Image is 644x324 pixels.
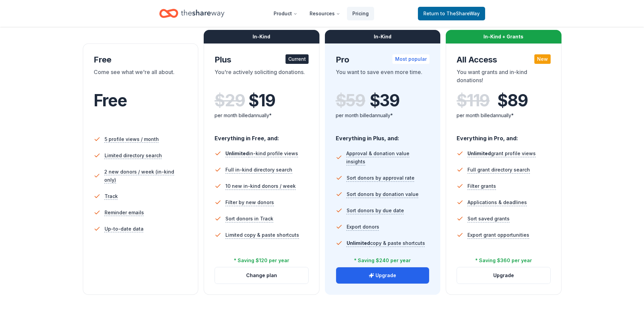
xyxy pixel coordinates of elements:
span: Applications & deadlines [467,198,527,206]
a: Returnto TheShareWay [418,7,485,20]
div: Free [94,54,188,65]
span: Filter by new donors [225,198,274,206]
button: Resources [304,7,346,20]
span: Track [105,192,118,200]
div: Everything in Plus, and: [336,128,430,143]
span: Export grant opportunities [467,231,529,239]
div: You're actively soliciting donations. [215,68,309,87]
span: Export donors [347,223,379,231]
span: $ 39 [370,91,400,110]
div: Most popular [392,54,429,64]
div: You want to save even more time. [336,68,430,87]
button: Upgrade [457,267,550,284]
button: Upgrade [336,267,429,284]
span: Sort donors by approval rate [347,174,415,182]
span: Approval & donation value insights [346,149,429,166]
span: $ 19 [249,91,275,110]
div: Everything in Free, and: [215,128,309,143]
span: Limited directory search [105,151,162,160]
span: Unlimited [347,240,370,246]
div: In-Kind + Grants [446,30,562,43]
span: Filter grants [467,182,496,190]
span: Sort donors by due date [347,206,404,215]
a: Home [159,5,224,21]
span: Up-to-date data [105,225,144,233]
div: New [534,54,551,64]
div: per month billed annually* [215,111,309,120]
span: Sort saved grants [467,215,510,223]
span: in-kind profile views [225,150,298,156]
span: Full in-kind directory search [225,166,292,174]
div: Pro [336,54,430,65]
span: Unlimited [225,150,249,156]
span: to TheShareWay [440,11,480,16]
span: 10 new in-kind donors / week [225,182,296,190]
div: per month billed annually* [336,111,430,120]
span: Free [94,90,127,110]
span: 2 new donors / week (in-kind only) [104,168,187,184]
span: Reminder emails [105,209,144,217]
a: Pricing [347,7,374,20]
div: Plus [215,54,309,65]
span: Unlimited [467,150,491,156]
span: Sort donors in Track [225,215,273,223]
button: Change plan [215,267,308,284]
span: Full grant directory search [467,166,530,174]
div: You want grants and in-kind donations! [457,68,551,87]
div: Current [286,54,309,64]
div: Come see what we're all about. [94,68,188,87]
div: Everything in Pro, and: [457,128,551,143]
button: Product [268,7,303,20]
div: All Access [457,54,551,65]
div: * Saving $120 per year [234,256,289,265]
span: Sort donors by donation value [347,190,419,198]
span: $ 89 [497,91,528,110]
span: 5 profile views / month [105,135,159,143]
span: Return [423,10,480,18]
span: copy & paste shortcuts [347,240,425,246]
div: In-Kind [325,30,441,43]
div: * Saving $360 per year [475,256,532,265]
div: per month billed annually* [457,111,551,120]
span: Limited copy & paste shortcuts [225,231,299,239]
nav: Main [268,5,374,21]
span: grant profile views [467,150,536,156]
div: * Saving $240 per year [354,256,411,265]
div: In-Kind [204,30,319,43]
